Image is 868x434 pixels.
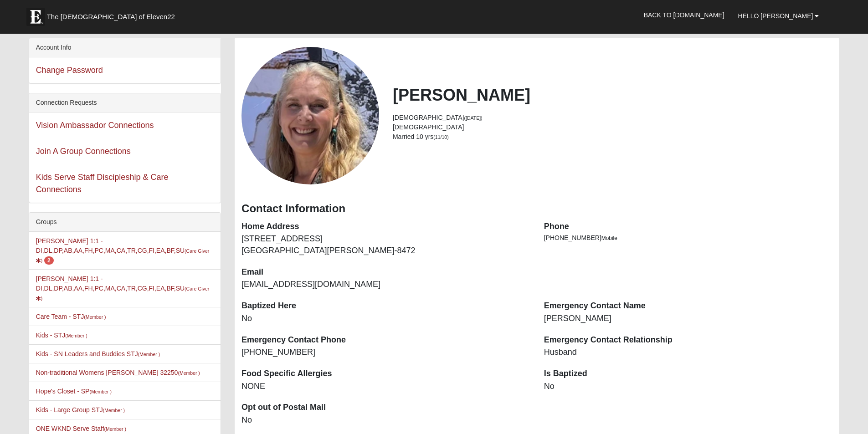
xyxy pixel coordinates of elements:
[104,426,126,432] small: (Member )
[89,389,111,394] small: (Member )
[36,147,131,156] a: Join A Group Connections
[44,256,54,265] span: number of pending members
[544,221,833,233] dt: Phone
[544,300,833,312] dt: Emergency Contact Name
[241,368,530,380] dt: Food Specific Allergies
[84,314,106,320] small: (Member )
[601,235,617,241] span: Mobile
[393,123,832,132] li: [DEMOGRAPHIC_DATA]
[544,334,833,346] dt: Emergency Contact Relationship
[36,388,112,395] a: Hope's Closet - SP(Member )
[637,4,731,26] a: Back to [DOMAIN_NAME]
[36,332,87,339] a: Kids - STJ(Member )
[241,347,530,358] dd: [PHONE_NUMBER]
[544,313,833,325] dd: [PERSON_NAME]
[36,237,210,264] a: [PERSON_NAME] 1:1 - DI,DL,DP,AB,AA,FH,PC,MA,CA,TR,CG,FI,EA,BF,SU(Care Giver) 2
[433,134,448,140] small: (11/10)
[393,113,832,123] li: [DEMOGRAPHIC_DATA]
[65,333,87,338] small: (Member )
[36,121,154,130] a: Vision Ambassador Connections
[241,300,530,312] dt: Baptized Here
[103,408,125,413] small: (Member )
[544,381,833,393] dd: No
[36,66,103,75] a: Change Password
[241,279,530,291] dd: [EMAIL_ADDRESS][DOMAIN_NAME]
[738,12,813,20] span: Hello [PERSON_NAME]
[36,275,210,301] a: [PERSON_NAME] 1:1 - DI,DL,DP,AB,AA,FH,PC,MA,CA,TR,CG,FI,EA,BF,SU(Care Giver)
[29,93,221,112] div: Connection Requests
[731,5,826,27] a: Hello [PERSON_NAME]
[36,173,169,194] a: Kids Serve Staff Discipleship & Care Connections
[544,233,833,243] li: [PHONE_NUMBER]
[393,132,832,142] li: Married 10 yrs
[544,347,833,358] dd: Husband
[36,406,125,414] a: Kids - Large Group STJ(Member )
[36,313,106,320] a: Care Team - STJ(Member )
[241,313,530,325] dd: No
[29,213,221,232] div: Groups
[26,8,45,26] img: Eleven22 logo
[241,202,832,215] h3: Contact Information
[29,38,221,57] div: Account Info
[544,368,833,380] dt: Is Baptized
[241,402,530,414] dt: Opt out of Postal Mail
[47,12,175,21] span: The [DEMOGRAPHIC_DATA] of Eleven22
[178,370,200,376] small: (Member )
[241,334,530,346] dt: Emergency Contact Phone
[464,115,483,121] small: ([DATE])
[393,85,832,105] h2: [PERSON_NAME]
[138,352,160,357] small: (Member )
[241,47,379,184] a: View Fullsize Photo
[36,369,200,376] a: Non-traditional Womens [PERSON_NAME] 32250(Member )
[241,233,530,256] dd: [STREET_ADDRESS] [GEOGRAPHIC_DATA][PERSON_NAME]-8472
[241,414,530,426] dd: No
[36,350,160,357] a: Kids - SN Leaders and Buddies STJ(Member )
[241,381,530,393] dd: NONE
[22,3,204,26] a: The [DEMOGRAPHIC_DATA] of Eleven22
[241,221,530,233] dt: Home Address
[36,425,126,432] a: ONE WKND Serve Staff(Member )
[241,266,530,278] dt: Email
